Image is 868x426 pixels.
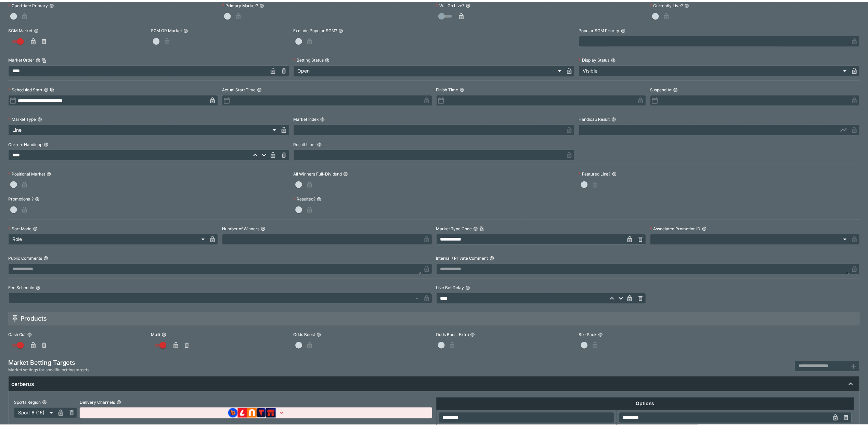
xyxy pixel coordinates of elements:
[8,171,46,177] p: Positional Market
[11,382,35,389] h6: cerberus
[440,399,861,412] th: Options
[296,141,318,147] p: Result Limit
[296,64,568,75] div: Open
[8,234,209,245] div: Role
[474,333,479,338] button: Odds Boost Extra
[8,333,26,338] p: Cash Out
[617,171,622,176] button: Featured Line?
[583,116,615,121] p: Handicap Result
[439,333,472,338] p: Odds Boost Extra
[493,256,498,261] button: Internal / Private Comment
[42,57,47,62] button: Copy To Clipboard
[259,87,264,91] button: Actual Start Time
[261,2,266,7] button: Primary Market?
[8,86,43,92] p: Scheduled Start
[8,141,43,147] p: Current Handicap
[626,27,631,32] button: Popular SGM Priority
[163,333,168,338] button: Multi
[583,56,614,62] p: Display Status
[34,27,39,32] button: SGM Market
[440,226,476,232] p: Market Type Code
[47,171,52,176] button: Positional Market
[42,401,47,406] button: Sports Region
[320,142,324,146] button: Result Limit
[224,86,258,92] p: Actual Start Time
[296,333,318,338] p: Odds Boost
[655,86,677,92] p: Suspend At
[616,116,621,121] button: Handicap Result
[239,410,249,419] img: brand
[469,2,474,7] button: Will Go Live?
[477,227,482,231] button: Market Type CodeCopy To Clipboard
[152,333,161,338] p: Multi
[249,410,259,419] img: brand
[655,226,706,232] p: Associated Promotion ID
[50,2,54,7] button: Candidate Primary
[708,227,712,231] button: Associated Promotion ID
[678,87,683,91] button: Suspend At
[327,57,332,62] button: Betting Status
[14,409,56,420] div: Sport 6 (16)
[616,57,621,62] button: Display Status
[8,196,34,202] p: Promotional?
[346,171,351,176] button: All Winners Full-Dividend
[296,56,326,62] p: Betting Status
[44,87,49,91] button: Scheduled StartCopy To Clipboard
[152,26,183,32] p: SGM OR Market
[268,410,278,419] img: brand
[296,196,318,202] p: Resulted?
[8,124,281,135] div: Line
[440,256,492,261] p: Internal / Private Comment
[440,1,468,7] p: Will Go Live?
[44,142,49,146] button: Current Handicap
[583,333,601,338] p: Six-Pack
[230,410,239,419] img: brand
[8,1,48,7] p: Candidate Primary
[323,116,327,121] button: Market Index
[8,285,35,291] p: Fee Schedule
[117,401,122,406] button: Delivery Channels
[50,87,55,91] button: Copy To Clipboard
[8,56,35,62] p: Market Order
[8,256,42,261] p: Public Comments
[296,171,345,177] p: All Winners Full-Dividend
[8,368,90,375] span: Market settings for specific betting targets
[296,116,321,121] p: Market Index
[259,410,268,419] img: brand
[38,116,42,121] button: Market Type
[440,86,462,92] p: Finish Time
[33,227,38,231] button: Sort Mode
[14,401,41,407] p: Sports Region
[80,401,116,407] p: Delivery Channels
[8,26,33,32] p: SGM Market
[583,64,856,75] div: Visible
[341,27,346,32] button: Exclude Popular SGM?
[296,26,340,32] p: Exclude Popular SGM?
[185,27,190,32] button: SGM OR Market
[463,87,468,91] button: Finish Time
[36,57,41,62] button: Market OrderCopy To Clipboard
[440,285,468,291] p: Live Bet Delay
[690,2,695,7] button: Currently Live?
[224,1,260,7] p: Primary Market?
[583,26,624,32] p: Popular SGM Priority
[27,333,32,338] button: Cash Out
[35,197,40,202] button: Promotional?
[655,1,688,7] p: Currently Live?
[603,333,608,338] button: Six-Pack
[319,197,324,202] button: Resulted?
[319,333,324,338] button: Odds Boost
[36,286,41,291] button: Fee Schedule
[469,286,474,291] button: Live Bet Delay
[21,315,47,323] h5: Products
[8,360,90,368] h5: Market Betting Targets
[224,226,261,232] p: Number of Winners
[483,227,488,231] button: Copy To Clipboard
[263,227,268,231] button: Number of Winners
[8,116,36,121] p: Market Type
[8,226,32,232] p: Sort Mode
[44,256,49,261] button: Public Comments
[583,171,616,177] p: Featured Line?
